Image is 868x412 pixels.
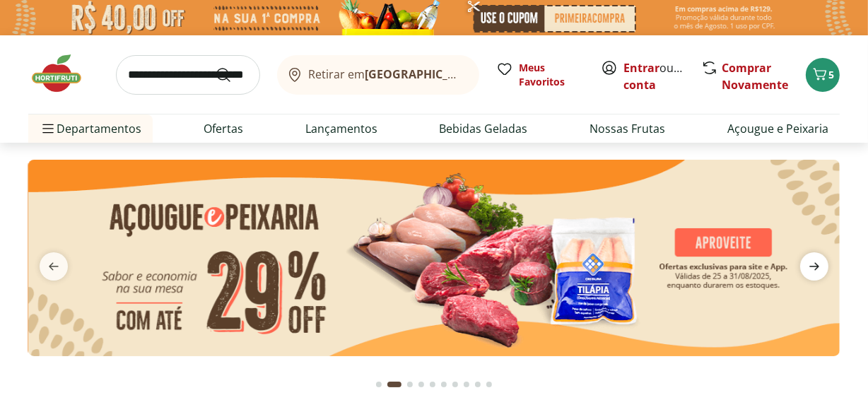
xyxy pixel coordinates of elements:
button: next [789,252,840,281]
button: Go to page 8 from fs-carousel [461,367,472,401]
span: Retirar em [309,68,465,81]
span: 5 [828,68,834,81]
span: ou [623,59,686,93]
a: Lançamentos [305,120,377,137]
button: Go to page 7 from fs-carousel [450,367,461,401]
button: Menu [40,112,57,146]
a: Bebidas Geladas [439,120,527,137]
img: Hortifruti [28,52,99,95]
a: Comprar Novamente [722,60,788,93]
img: açougue [28,160,840,356]
button: Go to page 5 from fs-carousel [427,367,438,401]
input: search [116,55,260,95]
button: Retirar em[GEOGRAPHIC_DATA]/[GEOGRAPHIC_DATA] [277,55,479,95]
button: Go to page 3 from fs-carousel [404,367,416,401]
button: Go to page 6 from fs-carousel [438,367,450,401]
button: Carrinho [806,58,840,92]
a: Meus Favoritos [496,61,584,89]
button: Go to page 10 from fs-carousel [483,367,495,401]
button: Go to page 1 from fs-carousel [373,367,385,401]
button: Go to page 9 from fs-carousel [472,367,483,401]
button: Current page from fs-carousel [385,367,404,401]
button: previous [28,252,79,281]
span: Departamentos [40,112,141,146]
button: Go to page 4 from fs-carousel [416,367,427,401]
a: Nossas Frutas [590,120,665,137]
a: Ofertas [204,120,243,137]
span: Meus Favoritos [519,61,584,89]
button: Submit Search [215,66,249,83]
a: Criar conta [623,60,701,93]
a: Açougue e Peixaria [727,120,828,137]
b: [GEOGRAPHIC_DATA]/[GEOGRAPHIC_DATA] [365,66,604,82]
a: Entrar [623,60,659,76]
